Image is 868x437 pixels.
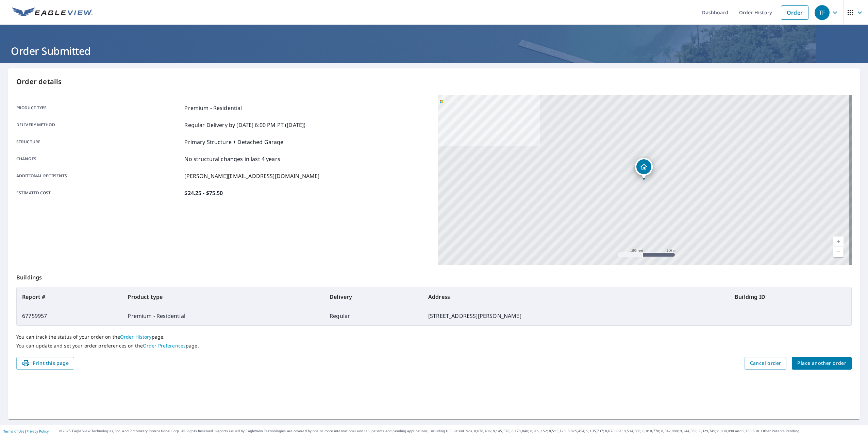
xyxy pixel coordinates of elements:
p: Premium - Residential [184,104,242,112]
div: Dropped pin, building 1, Residential property, 203 Eleanor Blvd Lake Placid, FL 33852 [635,158,653,179]
h1: Order Submitted [8,44,860,58]
th: Delivery [324,287,423,306]
p: Order details [16,77,852,87]
p: You can track the status of your order on the page. [16,334,852,340]
button: Print this page [16,357,74,370]
p: Product type [16,104,182,112]
p: | [3,429,49,433]
button: Cancel order [745,357,787,370]
div: TF [815,5,830,20]
th: Building ID [729,287,851,306]
p: Delivery method [16,121,182,129]
p: Changes [16,155,182,163]
a: Order History [120,334,152,340]
a: Privacy Policy [27,429,49,434]
p: Structure [16,138,182,146]
p: Regular Delivery by [DATE] 6:00 PM PT ([DATE]) [184,121,305,129]
th: Report # [17,287,122,306]
p: [PERSON_NAME][EMAIL_ADDRESS][DOMAIN_NAME] [184,172,319,180]
th: Product type [122,287,324,306]
p: Additional recipients [16,172,182,180]
p: Estimated cost [16,189,182,197]
img: EV Logo [12,7,93,18]
p: Buildings [16,265,852,287]
th: Address [423,287,729,306]
a: Current Level 17, Zoom Out [833,247,844,257]
p: © 2025 Eagle View Technologies, Inc. and Pictometry International Corp. All Rights Reserved. Repo... [59,428,865,434]
button: Place another order [792,357,852,370]
p: Primary Structure + Detached Garage [184,138,283,146]
span: Place another order [797,359,846,368]
p: $24.25 - $75.50 [184,189,223,197]
a: Order [781,5,808,20]
span: Cancel order [750,359,781,368]
a: Terms of Use [3,429,24,434]
a: Current Level 17, Zoom In [833,237,844,247]
p: You can update and set your order preferences on the page. [16,343,852,349]
a: Order Preferences [143,342,186,349]
td: Premium - Residential [122,306,324,325]
td: 67759957 [17,306,122,325]
p: No structural changes in last 4 years [184,155,280,163]
td: [STREET_ADDRESS][PERSON_NAME] [423,306,729,325]
span: Print this page [22,359,69,368]
td: Regular [324,306,423,325]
